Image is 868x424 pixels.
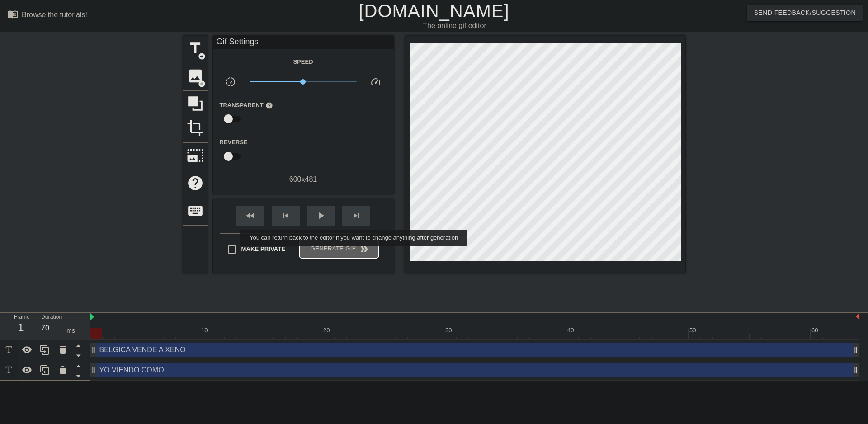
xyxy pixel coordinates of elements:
label: Duration [41,315,62,320]
span: drag_handle [89,345,98,354]
span: speed [370,76,381,87]
label: Reverse [220,138,248,147]
span: slow_motion_video [225,76,236,87]
div: 1 [14,320,28,336]
span: Send Feedback/Suggestion [754,7,856,19]
div: Browse the tutorials! [22,11,87,19]
span: Make Private [241,245,286,254]
div: 30 [445,326,453,335]
span: fast_rewind [245,210,256,221]
div: 40 [567,326,576,335]
div: The online gif editor [294,20,615,31]
div: 600 x 481 [213,174,394,185]
span: Generate Gif [303,244,374,254]
span: drag_handle [89,366,98,375]
span: keyboard [187,202,204,219]
img: bound-end.png [856,313,859,320]
button: Generate Gif [300,240,378,258]
span: play_arrow [316,210,326,221]
span: add_circle [198,80,206,88]
span: photo_size_select_large [187,147,204,164]
div: 60 [811,326,820,335]
label: Transparent [220,101,273,110]
span: image [187,67,204,85]
span: help [187,174,204,192]
div: 10 [201,326,209,335]
span: help [265,102,273,109]
div: Frame [7,313,34,339]
span: add_circle [198,52,206,60]
span: skip_previous [280,210,291,221]
span: title [187,40,204,57]
span: drag_handle [851,366,860,375]
div: 50 [689,326,698,335]
span: drag_handle [851,345,860,354]
a: [DOMAIN_NAME] [359,1,509,21]
div: ms [66,326,75,335]
span: menu_book [7,9,18,19]
div: 20 [323,326,331,335]
a: Browse the tutorials! [7,9,87,23]
button: Send Feedback/Suggestion [747,5,863,21]
label: Speed [293,57,313,66]
div: Gif Settings [213,36,394,49]
span: crop [187,119,204,137]
span: skip_next [351,210,362,221]
span: double_arrow [359,244,369,254]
